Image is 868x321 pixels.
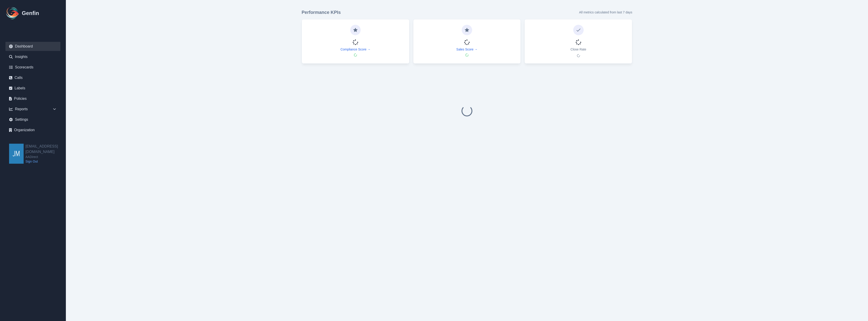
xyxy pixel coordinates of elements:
a: Settings [5,115,60,124]
h2: [EMAIL_ADDRESS][DOMAIN_NAME] [25,144,66,155]
a: Scorecards [5,63,60,72]
div: Reports [5,105,60,114]
h1: Genfin [22,10,39,17]
a: Policies [5,94,60,103]
a: Sign Out [25,159,66,164]
img: jmendoza@aadirect.com [9,144,24,164]
p: All metrics calculated from last 7 days [579,10,632,15]
a: Calls [5,73,60,82]
p: Close Rate [570,47,586,52]
a: Dashboard [5,42,60,51]
a: Sales Score → [456,47,477,52]
img: Logo [5,6,20,20]
a: Compliance Score → [340,47,370,52]
a: Insights [5,52,60,61]
span: AADirect [25,155,66,159]
h3: Performance KPIs [302,9,341,15]
a: Organization [5,125,60,135]
a: Labels [5,84,60,93]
